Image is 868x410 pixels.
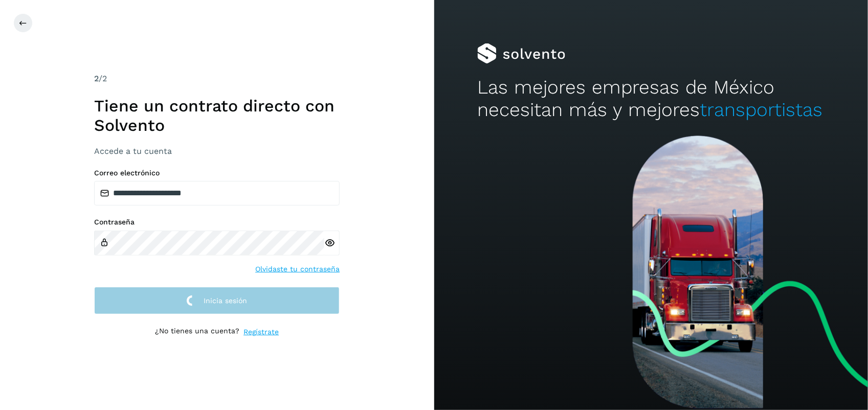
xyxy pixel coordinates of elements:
span: 2 [94,74,99,83]
a: Olvidaste tu contraseña [255,264,340,275]
h1: Tiene un contrato directo con Solvento [94,96,340,135]
h3: Accede a tu cuenta [94,146,340,156]
span: transportistas [700,99,822,121]
span: Inicia sesión [204,297,247,304]
button: Inicia sesión [94,287,340,315]
div: /2 [94,73,340,85]
label: Contraseña [94,218,340,226]
p: ¿No tienes una cuenta? [155,327,239,337]
label: Correo electrónico [94,169,340,177]
a: Regístrate [243,327,279,337]
h2: Las mejores empresas de México necesitan más y mejores [477,76,825,122]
